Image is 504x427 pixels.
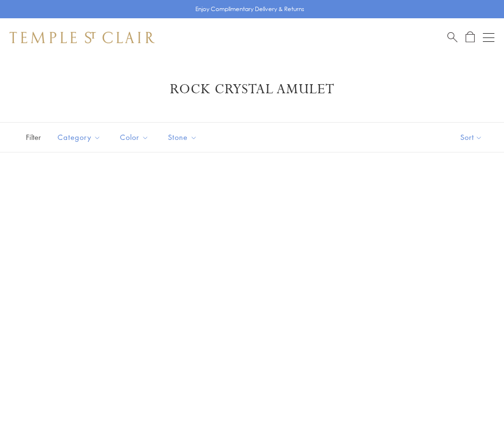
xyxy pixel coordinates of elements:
[50,126,108,148] button: Category
[24,81,480,98] h1: Rock Crystal Amulet
[10,32,155,43] img: Temple St. Clair
[439,123,504,152] button: Show sort by
[195,4,304,14] p: Enjoy Complimentary Delivery & Returns
[113,126,156,148] button: Color
[161,126,204,148] button: Stone
[466,31,475,43] a: Open Shopping Bag
[163,131,204,143] span: Stone
[53,131,108,143] span: Category
[483,32,494,43] button: Open navigation
[447,31,457,43] a: Search
[115,131,156,143] span: Color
